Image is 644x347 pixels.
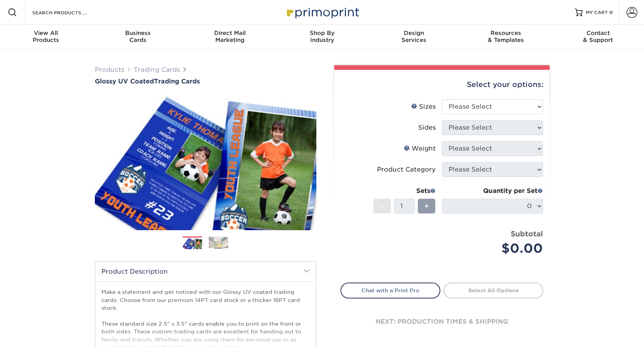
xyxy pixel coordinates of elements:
[184,29,276,43] div: Marketing
[31,8,107,17] input: SEARCH PRODUCTS.....
[276,29,368,36] span: Shop By
[95,78,316,85] h1: Trading Cards
[368,25,460,50] a: DesignServices
[92,25,184,50] a: BusinessCards
[95,86,316,239] img: Glossy UV Coated 01
[380,200,384,212] span: -
[95,262,316,281] h2: Product Description
[418,123,436,132] div: Sides
[411,102,436,111] div: Sizes
[586,9,608,16] span: MY CART
[340,283,440,298] a: Chat with a Print Pro
[443,283,543,298] a: Select All Options
[95,78,316,85] a: Glossy UV CoatedTrading Cards
[552,29,644,43] div: & Support
[460,29,552,36] span: Resources
[95,66,124,73] a: Products
[552,25,644,50] a: Contact& Support
[511,229,543,238] strong: Subtotal
[184,29,276,36] span: Direct Mail
[368,29,460,43] div: Services
[368,29,460,36] span: Design
[183,237,202,250] img: Trading Cards 01
[404,144,436,153] div: Weight
[95,78,154,85] span: Glossy UV Coated
[609,10,613,15] span: 0
[92,29,184,43] div: Cards
[276,29,368,43] div: Industry
[442,186,543,196] div: Quantity per Set
[460,29,552,43] div: & Templates
[552,29,644,36] span: Contact
[283,4,361,21] img: Primoprint
[460,25,552,50] a: Resources& Templates
[276,25,368,50] a: Shop ByIndustry
[373,186,436,196] div: Sets
[448,239,543,258] div: $0.00
[134,66,180,73] a: Trading Cards
[377,165,436,174] div: Product Category
[424,200,429,212] span: +
[92,29,184,36] span: Business
[209,237,228,249] img: Trading Cards 02
[340,298,543,345] div: next: production times & shipping
[184,25,276,50] a: Direct MailMarketing
[340,70,543,99] div: Select your options:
